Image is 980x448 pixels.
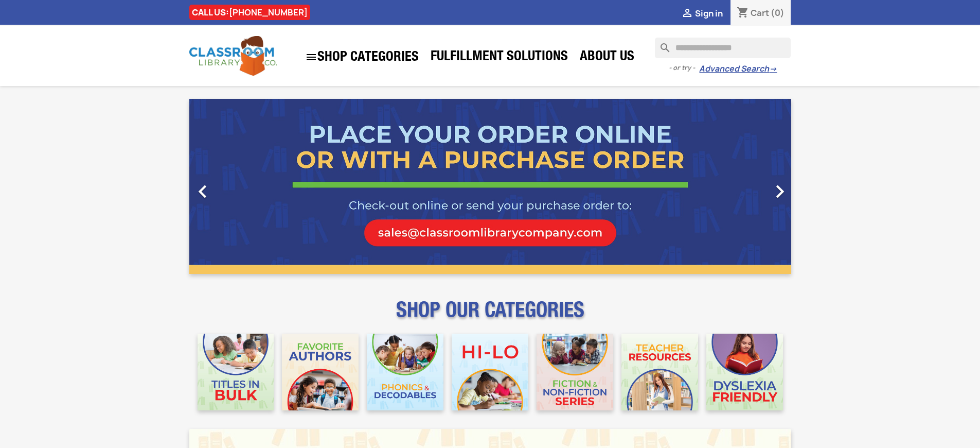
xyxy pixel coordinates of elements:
img: CLC_Teacher_Resources_Mobile.jpg [621,334,698,410]
i:  [681,8,693,20]
div: CALL US: [189,5,310,20]
img: CLC_Fiction_Nonfiction_Mobile.jpg [537,334,613,410]
img: CLC_Dyslexia_Mobile.jpg [706,334,783,410]
img: CLC_Phonics_And_Decodables_Mobile.jpg [367,334,443,410]
a: Fulfillment Solutions [425,47,573,68]
span: Sign in [695,8,723,19]
span: Cart [751,7,769,19]
span: (0) [771,7,785,19]
img: CLC_Favorite_Authors_Mobile.jpg [282,334,359,410]
i:  [305,51,317,63]
p: SHOP OUR CATEGORIES [189,307,791,325]
a: Next [701,99,791,274]
img: Classroom Library Company [189,36,277,76]
img: CLC_HiLo_Mobile.jpg [452,334,528,410]
i:  [190,179,216,204]
a: SHOP CATEGORIES [300,46,424,68]
i: search [655,38,667,50]
span: - or try - [669,63,699,73]
a:  Sign in [681,8,723,19]
img: CLC_Bulk_Mobile.jpg [198,334,274,410]
span: → [769,64,777,74]
a: About Us [575,47,639,68]
input: Search [655,38,791,58]
ul: Carousel container [189,99,791,274]
i: shopping_cart [737,7,749,20]
a: [PHONE_NUMBER] [229,7,308,18]
i:  [767,179,793,204]
a: Advanced Search→ [699,64,777,74]
a: Previous [189,99,280,274]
